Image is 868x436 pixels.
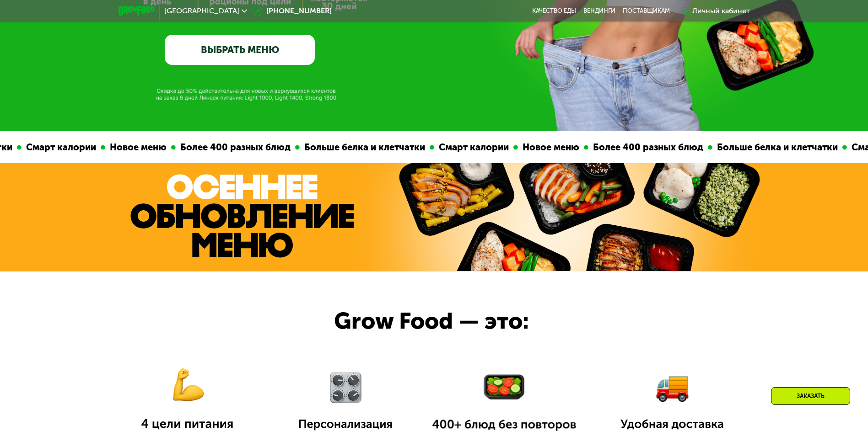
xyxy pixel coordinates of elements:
[299,140,429,154] div: Больше белка и клетчатки
[104,140,170,154] div: Новое меню
[517,140,583,154] div: Новое меню
[532,7,576,15] a: Качество еды
[164,7,239,15] span: [GEOGRAPHIC_DATA]
[623,7,670,15] div: поставщикам
[583,7,615,15] a: Вендинги
[692,5,750,16] div: Личный кабинет
[175,140,294,154] div: Более 400 разных блюд
[588,140,707,154] div: Более 400 разных блюд
[165,35,315,65] a: ВЫБРАТЬ МЕНЮ
[771,387,850,405] div: Заказать
[21,140,100,154] div: Смарт калории
[712,140,841,154] div: Больше белка и клетчатки
[334,304,564,339] div: Grow Food — это:
[252,5,332,16] a: [PHONE_NUMBER]
[433,140,512,154] div: Смарт калории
